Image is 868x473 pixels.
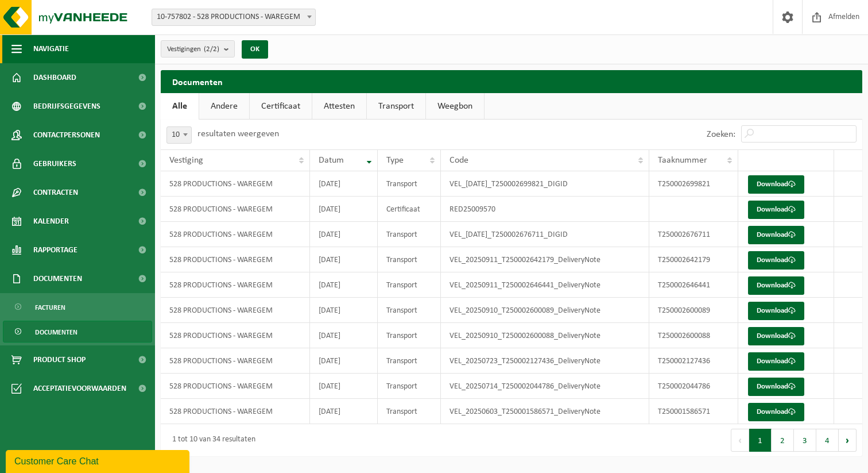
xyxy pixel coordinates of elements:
button: 1 [749,429,772,452]
td: T250002646441 [649,272,738,298]
span: Type [386,156,404,165]
span: 10 [166,126,192,144]
td: VEL_20250910_T250002600089_DeliveryNote [441,298,649,323]
button: Next [839,429,857,452]
td: Transport [378,171,441,197]
td: [DATE] [310,247,378,272]
span: 10 [167,127,191,143]
button: 2 [772,429,794,452]
td: T250001586571 [649,399,738,424]
span: Documenten [35,321,77,343]
span: Facturen [35,297,65,318]
td: Transport [378,348,441,374]
td: 528 PRODUCTIONS - WAREGEM [161,348,310,374]
td: Certificaat [378,197,441,222]
td: 528 PRODUCTIONS - WAREGEM [161,197,310,222]
td: Transport [378,374,441,399]
td: [DATE] [310,272,378,298]
a: Download [748,276,804,295]
td: Transport [378,298,441,323]
a: Download [748,352,804,371]
td: T250002642179 [649,247,738,272]
td: Transport [378,222,441,247]
button: 3 [794,429,816,452]
td: [DATE] [310,323,378,348]
span: Navigatie [33,34,69,63]
td: T250002676711 [649,222,738,247]
button: 4 [816,429,839,452]
td: T250002600089 [649,298,738,323]
td: 528 PRODUCTIONS - WAREGEM [161,171,310,197]
a: Download [748,378,804,396]
a: Transport [367,93,425,120]
a: Weegbon [426,93,484,120]
td: 528 PRODUCTIONS - WAREGEM [161,374,310,399]
button: Vestigingen(2/2) [161,40,235,57]
td: T250002600088 [649,323,738,348]
a: Download [748,302,804,320]
span: Contactpersonen [33,121,100,149]
td: [DATE] [310,374,378,399]
td: T250002044786 [649,374,738,399]
a: Facturen [3,296,152,318]
span: Kalender [33,207,69,236]
a: Download [748,201,804,219]
span: Acceptatievoorwaarden [33,374,126,403]
td: Transport [378,399,441,424]
td: VEL_20250911_T250002642179_DeliveryNote [441,247,649,272]
span: Gebruikers [33,149,76,178]
td: T250002699821 [649,171,738,197]
button: OK [242,40,268,59]
span: 10-757802 - 528 PRODUCTIONS - WAREGEM [152,9,316,26]
td: [DATE] [310,171,378,197]
a: Documenten [3,321,152,343]
a: Download [748,403,804,421]
span: Vestigingen [167,41,219,58]
td: [DATE] [310,222,378,247]
a: Download [748,175,804,194]
td: 528 PRODUCTIONS - WAREGEM [161,323,310,348]
a: Download [748,327,804,345]
span: Datum [319,156,344,165]
td: 528 PRODUCTIONS - WAREGEM [161,399,310,424]
td: T250002127436 [649,348,738,374]
span: Product Shop [33,345,86,374]
span: Rapportage [33,236,77,264]
td: RED25009570 [441,197,649,222]
td: VEL_20250910_T250002600088_DeliveryNote [441,323,649,348]
count: (2/2) [204,45,219,53]
label: Zoeken: [707,130,735,139]
div: 1 tot 10 van 34 resultaten [166,430,255,451]
td: [DATE] [310,197,378,222]
iframe: chat widget [6,448,192,473]
button: Previous [731,429,749,452]
td: Transport [378,272,441,298]
a: Download [748,251,804,270]
td: 528 PRODUCTIONS - WAREGEM [161,298,310,323]
td: [DATE] [310,298,378,323]
td: Transport [378,247,441,272]
td: VEL_[DATE]_T250002699821_DIGID [441,171,649,197]
td: 528 PRODUCTIONS - WAREGEM [161,222,310,247]
a: Download [748,226,804,244]
td: [DATE] [310,399,378,424]
td: 528 PRODUCTIONS - WAREGEM [161,272,310,298]
span: Vestiging [169,156,203,165]
span: Dashboard [33,63,76,92]
a: Attesten [312,93,366,120]
td: VEL_20250714_T250002044786_DeliveryNote [441,374,649,399]
td: VEL_20250603_T250001586571_DeliveryNote [441,399,649,424]
span: Contracten [33,178,78,207]
td: VEL_20250723_T250002127436_DeliveryNote [441,348,649,374]
label: resultaten weergeven [197,129,279,139]
td: Transport [378,323,441,348]
span: Code [449,156,468,165]
a: Alle [161,93,199,120]
span: Documenten [33,264,82,293]
td: VEL_20250911_T250002646441_DeliveryNote [441,272,649,298]
td: [DATE] [310,348,378,374]
td: VEL_[DATE]_T250002676711_DIGID [441,222,649,247]
td: 528 PRODUCTIONS - WAREGEM [161,247,310,272]
span: Bedrijfsgegevens [33,92,100,121]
